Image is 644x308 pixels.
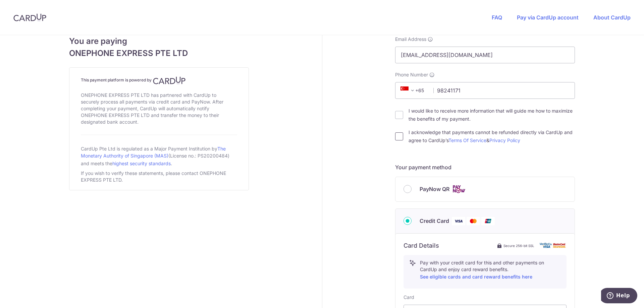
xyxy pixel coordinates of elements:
[404,242,439,250] h6: Card Details
[420,185,449,193] span: PayNow QR
[81,90,237,127] div: ONEPHONE EXPRESS PTE LTD has partnered with CardUp to securely process all payments via credit ca...
[489,137,520,143] a: Privacy Policy
[540,243,567,248] img: card secure
[112,161,171,166] a: highest security standards
[601,288,637,305] iframe: Opens a widget where you can find more information
[404,217,567,225] div: Credit Card Visa Mastercard Union Pay
[492,14,502,21] a: FAQ
[81,169,237,185] div: If you wish to verify these statements, please contact ONEPHONE EXPRESS PTE LTD.
[395,71,428,78] span: Phone Number
[69,47,249,59] span: ONEPHONE EXPRESS PTE LTD
[481,217,495,225] img: Union Pay
[81,76,237,84] h4: This payment platform is powered by
[404,185,567,193] div: PayNow QR Cards logo
[398,86,429,95] span: +65
[452,185,466,193] img: Cards logo
[395,47,575,63] input: Email address
[420,217,449,225] span: Credit Card
[395,163,575,171] h5: Your payment method
[13,13,46,21] img: CardUp
[81,143,237,169] div: CardUp Pte Ltd is regulated as a Major Payment Institution by (License no.: PS20200484) and meets...
[467,217,480,225] img: Mastercard
[448,137,486,143] a: Terms Of Service
[593,14,631,21] a: About CardUp
[420,274,532,280] a: See eligible cards and card reward benefits here
[69,35,249,47] span: You are paying
[395,36,426,43] span: Email Address
[409,107,575,123] label: I would like to receive more information that will guide me how to maximize the benefits of my pa...
[517,14,579,21] a: Pay via CardUp account
[409,128,575,144] label: I acknowledge that payments cannot be refunded directly via CardUp and agree to CardUp’s &
[400,86,417,95] span: +65
[153,76,186,84] img: CardUp
[420,259,561,281] p: Pay with your credit card for this and other payments on CardUp and enjoy card reward benefits.
[503,243,534,248] span: Secure 256-bit SSL
[404,294,414,301] label: Card
[452,217,465,225] img: Visa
